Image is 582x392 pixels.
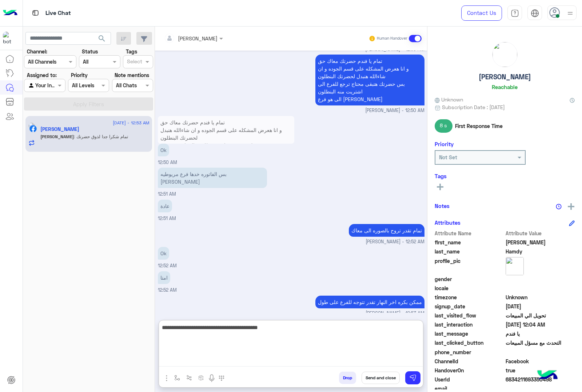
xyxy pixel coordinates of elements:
[506,376,575,383] span: 6834211693350498
[183,372,195,384] button: Trigger scenario
[171,372,183,384] button: select flow
[113,120,149,126] span: [DATE] - 12:53 AM
[435,229,504,237] span: Attribute Name
[493,42,517,67] img: picture
[506,239,575,246] span: Ahmed
[158,247,169,260] p: 15/9/2025, 12:52 AM
[362,372,400,384] button: Send and close
[97,34,106,43] span: search
[27,71,57,79] label: Assigned to:
[207,374,216,383] img: send voice note
[349,224,424,237] p: 15/9/2025, 12:52 AM
[28,123,35,129] img: picture
[186,375,192,381] img: Trigger scenario
[506,339,575,347] span: التحدث مع مسؤل المبيعات
[315,55,424,105] p: 15/9/2025, 12:50 AM
[40,126,79,132] h5: Ahmed Hamdy
[24,97,153,111] button: Apply Filters
[158,287,177,293] span: 12:52 AM
[219,375,224,381] img: make a call
[93,32,111,48] button: search
[506,257,524,275] img: picture
[158,168,267,188] p: 15/9/2025, 12:51 AM
[435,248,504,255] span: last_name
[435,330,504,337] span: last_message
[435,219,461,226] h6: Attributes
[566,9,575,18] img: profile
[158,216,176,221] span: 12:51 AM
[74,134,128,139] span: تمام شكرا جدا لذوق حضرتك
[506,284,575,292] span: null
[158,200,172,212] p: 15/9/2025, 12:51 AM
[195,372,207,384] button: create order
[435,141,454,147] h6: Priority
[158,116,294,167] p: 15/9/2025, 12:50 AM
[506,321,575,328] span: 2025-09-14T21:04:55.552Z
[158,263,177,268] span: 12:52 AM
[409,374,416,381] img: send message
[158,271,170,284] p: 15/9/2025, 12:52 AM
[531,9,539,17] img: tab
[158,191,176,197] span: 12:51 AM
[31,8,40,17] img: tab
[126,48,137,55] label: Tags
[126,57,142,67] div: Select
[507,5,522,21] a: tab
[511,9,519,17] img: tab
[506,275,575,283] span: null
[3,32,16,45] img: 713415422032625
[3,5,17,21] img: Logo
[174,375,180,381] img: select flow
[506,229,575,237] span: Attribute Value
[435,239,504,246] span: first_name
[506,293,575,301] span: Unknown
[435,367,504,374] span: HandoverOn
[29,125,37,132] img: Facebook
[461,5,502,21] a: Contact Us
[435,339,504,347] span: last_clicked_button
[435,357,504,365] span: ChannelId
[506,367,575,374] span: true
[506,348,575,356] span: null
[435,119,453,132] span: 8 s
[366,310,424,317] span: [PERSON_NAME] - 12:53 AM
[162,374,171,383] img: send attachment
[435,257,504,274] span: profile_pic
[479,73,531,81] h5: [PERSON_NAME]
[435,321,504,328] span: last_interaction
[556,204,562,209] img: notes
[492,84,518,90] h6: Reachable
[45,8,71,18] p: Live Chat
[442,103,505,111] span: Subscription Date : [DATE]
[568,203,574,210] img: add
[377,36,407,41] small: Human Handover
[158,160,177,165] span: 12:50 AM
[435,376,504,383] span: UserId
[315,296,424,308] p: 15/9/2025, 12:53 AM
[506,312,575,319] span: تحويل الي المبيعات
[435,275,504,283] span: gender
[27,48,47,55] label: Channel:
[435,173,575,179] h6: Tags
[506,303,575,310] span: 2025-03-08T23:44:50.813Z
[506,248,575,255] span: Hamdy
[435,293,504,301] span: timezone
[82,48,98,55] label: Status
[506,330,575,337] span: يا فندم
[455,122,503,130] span: First Response Time
[435,284,504,292] span: locale
[435,312,504,319] span: last_visited_flow
[435,203,450,209] h6: Notes
[535,363,560,388] img: hulul-logo.png
[40,134,74,139] span: [PERSON_NAME]
[365,107,424,114] span: [PERSON_NAME] - 12:50 AM
[366,239,424,245] span: [PERSON_NAME] - 12:52 AM
[435,303,504,310] span: signup_date
[339,372,356,384] button: Drop
[71,71,88,79] label: Priority
[115,71,149,79] label: Note mentions
[506,357,575,365] span: 0
[158,144,169,156] p: 15/9/2025, 12:50 AM
[435,348,504,356] span: phone_number
[435,96,463,103] span: Unknown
